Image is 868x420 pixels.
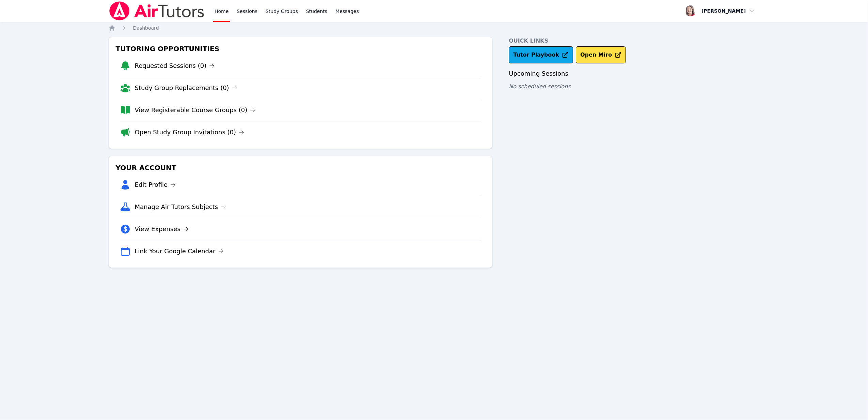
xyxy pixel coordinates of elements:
a: Requested Sessions (0) [135,61,215,71]
a: Edit Profile [135,180,176,190]
nav: Breadcrumb [109,25,760,31]
a: View Registerable Course Groups (0) [135,105,256,115]
a: Tutor Playbook [509,46,573,63]
h3: Tutoring Opportunities [114,43,487,55]
a: Study Group Replacements (0) [135,83,237,93]
a: Dashboard [133,25,159,31]
button: Open Miro [576,46,626,63]
a: Link Your Google Calendar [135,246,224,256]
a: Manage Air Tutors Subjects [135,202,226,212]
h4: Quick Links [509,37,759,45]
h3: Upcoming Sessions [509,69,759,78]
h3: Your Account [114,162,487,174]
span: Dashboard [133,25,159,31]
span: No scheduled sessions [509,83,570,90]
img: Air Tutors [109,1,205,20]
a: View Expenses [135,224,189,234]
span: Messages [335,8,359,15]
a: Open Study Group Invitations (0) [135,127,244,137]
